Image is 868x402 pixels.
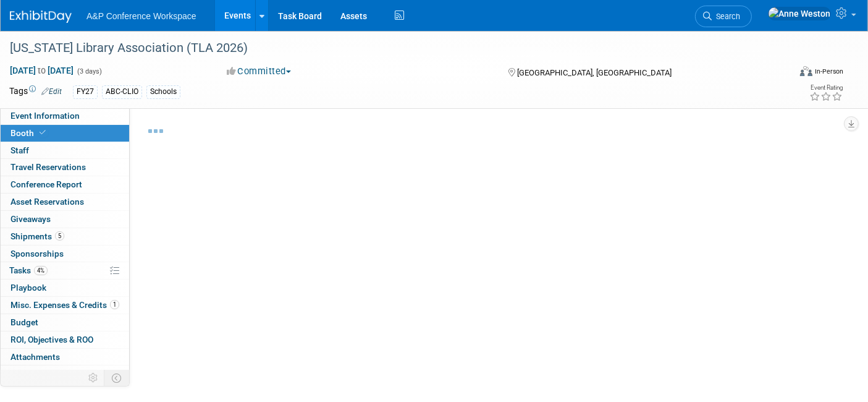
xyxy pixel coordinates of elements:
[814,67,843,76] div: In-Person
[11,179,82,189] span: Conference Report
[8,369,28,378] span: more
[1,228,129,245] a: Shipments5
[1,194,129,210] a: Asset Reservations
[73,85,98,98] div: FY27
[712,12,740,21] span: Search
[11,231,64,241] span: Shipments
[11,300,119,310] span: Misc. Expenses & Credits
[768,7,831,20] img: Anne Weston
[720,64,843,83] div: Event Format
[110,300,119,309] span: 1
[11,335,93,344] span: ROI, Objectives & ROO
[40,129,46,136] i: Booth reservation complete
[1,176,129,193] a: Conference Report
[11,283,46,293] span: Playbook
[1,314,129,331] a: Budget
[517,68,672,77] span: [GEOGRAPHIC_DATA], [GEOGRAPHIC_DATA]
[809,85,843,91] div: Event Rating
[86,11,196,21] span: A&P Conference Workspace
[146,85,180,98] div: Schools
[1,262,129,279] a: Tasks4%
[1,297,129,314] a: Misc. Expenses & Credits1
[55,231,64,241] span: 5
[148,129,163,133] img: loading...
[11,162,86,172] span: Travel Reservations
[1,349,129,366] a: Attachments
[11,249,64,259] span: Sponsorships
[34,266,48,275] span: 4%
[1,366,129,382] a: more
[1,159,129,176] a: Travel Reservations
[9,85,62,99] td: Tags
[11,145,29,155] span: Staff
[1,331,129,348] a: ROI, Objectives & ROO
[11,128,48,138] span: Booth
[695,6,752,27] a: Search
[104,370,130,386] td: Toggle Event Tabs
[9,65,74,76] span: [DATE] [DATE]
[1,280,129,296] a: Playbook
[11,111,80,121] span: Event Information
[1,246,129,262] a: Sponsorships
[6,37,772,59] div: [US_STATE] Library Association (TLA 2026)
[102,85,142,98] div: ABC-CLIO
[11,197,84,207] span: Asset Reservations
[76,67,102,75] span: (3 days)
[10,11,72,23] img: ExhibitDay
[83,370,104,386] td: Personalize Event Tab Strip
[222,65,296,78] button: Committed
[1,211,129,228] a: Giveaways
[11,352,60,362] span: Attachments
[41,87,62,96] a: Edit
[9,265,48,275] span: Tasks
[36,66,48,75] span: to
[1,142,129,159] a: Staff
[11,317,38,327] span: Budget
[1,108,129,124] a: Event Information
[11,214,51,224] span: Giveaways
[800,66,812,76] img: Format-Inperson.png
[1,125,129,142] a: Booth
